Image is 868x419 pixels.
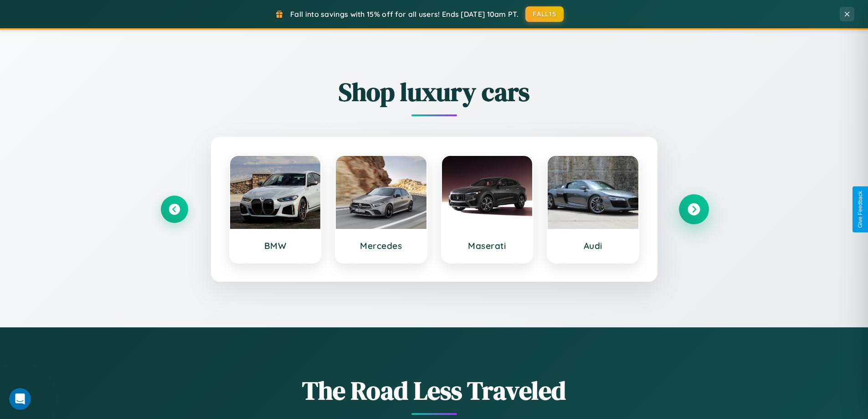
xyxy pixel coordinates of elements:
h3: Audi [557,240,629,251]
iframe: Intercom live chat [9,388,31,410]
h3: Maserati [451,240,524,251]
h3: Mercedes [345,240,417,251]
h3: BMW [239,240,312,251]
div: Give Feedback [857,191,863,228]
button: FALL15 [525,6,564,22]
h2: Shop luxury cars [161,74,708,109]
span: Fall into savings with 15% off for all users! Ends [DATE] 10am PT. [290,10,519,19]
h1: The Road Less Traveled [161,373,708,408]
